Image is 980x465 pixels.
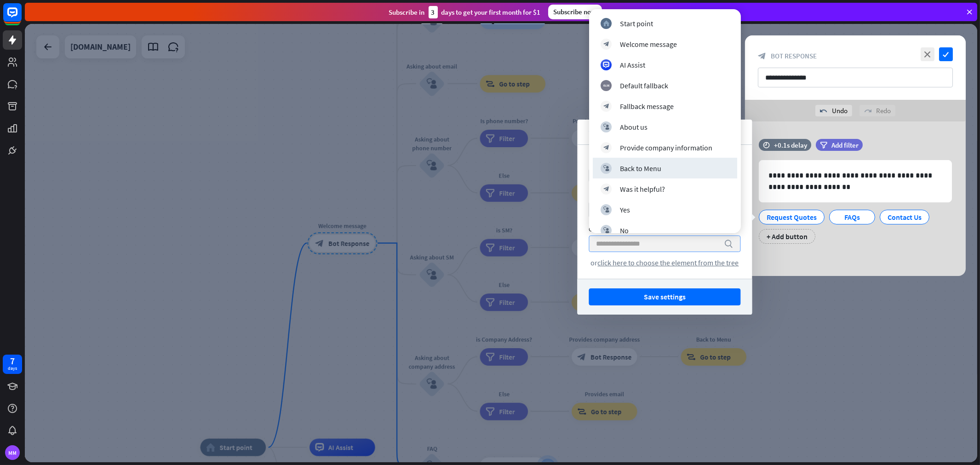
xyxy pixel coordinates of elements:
[939,47,953,61] i: check
[837,210,867,224] div: FAQs
[620,143,712,152] div: Provide company information
[603,124,609,130] i: block_user_input
[603,41,609,47] i: block_bot_response
[589,225,740,233] div: Go to
[10,357,15,365] div: 7
[771,52,817,60] span: Bot Response
[8,365,17,372] div: days
[620,102,674,111] div: Fallback message
[603,103,609,109] i: block_bot_response
[603,227,609,233] i: block_user_input
[589,258,740,267] div: or
[603,165,609,171] i: block_user_input
[774,141,807,149] div: +0.1s delay
[620,184,665,194] div: Was it helpful?
[589,288,740,305] button: Save settings
[767,210,817,224] div: Request Quotes
[763,142,770,148] i: time
[603,207,609,212] i: block_user_input
[620,226,629,235] div: No
[759,229,815,244] div: + Add button
[389,6,541,18] div: Subscribe in days to get your first month for $1
[548,5,602,19] div: Subscribe now
[620,81,668,90] div: Default fallback
[620,40,677,49] div: Welcome message
[620,19,653,28] div: Start point
[921,47,934,61] i: close
[888,210,922,224] div: Contact Us
[7,4,35,31] button: Open LiveChat chat widget
[860,105,895,116] div: Redo
[820,107,827,115] i: undo
[831,141,859,149] span: Add filter
[758,52,766,60] i: block_bot_response
[429,6,438,18] div: 3
[603,186,609,192] i: block_bot_response
[620,164,661,173] div: Back to Menu
[5,445,20,460] div: MM
[620,205,630,214] div: Yes
[724,239,733,248] i: search
[603,20,609,26] i: home_2
[820,142,827,149] i: filter
[3,355,22,374] a: 7 days
[620,60,645,69] div: AI Assist
[597,258,739,267] span: click here to choose the element from the tree
[864,107,871,115] i: redo
[603,144,609,150] i: block_bot_response
[603,82,609,88] i: block_fallback
[620,122,648,132] div: About us
[815,105,852,116] div: Undo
